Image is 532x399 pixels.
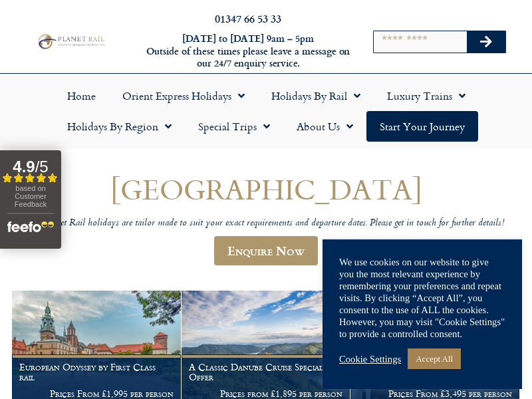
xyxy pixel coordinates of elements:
p: Prices From £1,995 per person [19,388,174,399]
p: Prices From £3,495 per person [358,388,512,399]
a: Orient Express Holidays [109,80,258,111]
a: 01347 66 53 33 [215,11,281,26]
button: Search [467,31,505,53]
h1: A Classic Danube Cruise Special Offer [189,362,343,383]
a: Accept All [408,348,461,369]
a: About Us [283,111,366,142]
a: Enquire Now [214,236,318,265]
a: Holidays by Rail [258,80,374,111]
a: Cookie Settings [339,353,401,365]
p: All Planet Rail holidays are tailor made to suit your exact requirements and departure dates. Ple... [12,217,520,230]
a: Home [54,80,109,111]
h1: [GEOGRAPHIC_DATA] [12,174,520,205]
a: Holidays by Region [54,111,185,142]
nav: Menu [7,80,525,142]
div: We use cookies on our website to give you the most relevant experience by remembering your prefer... [339,256,505,340]
p: Prices from £1,895 per person [189,388,343,399]
a: Special Trips [185,111,283,142]
h1: European Odyssey by First Class rail [19,362,174,383]
img: Planet Rail Train Holidays Logo [35,33,106,50]
a: Start your Journey [366,111,478,142]
h6: [DATE] to [DATE] 9am – 5pm Outside of these times please leave a message on our 24/7 enquiry serv... [145,33,351,70]
a: Luxury Trains [374,80,479,111]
